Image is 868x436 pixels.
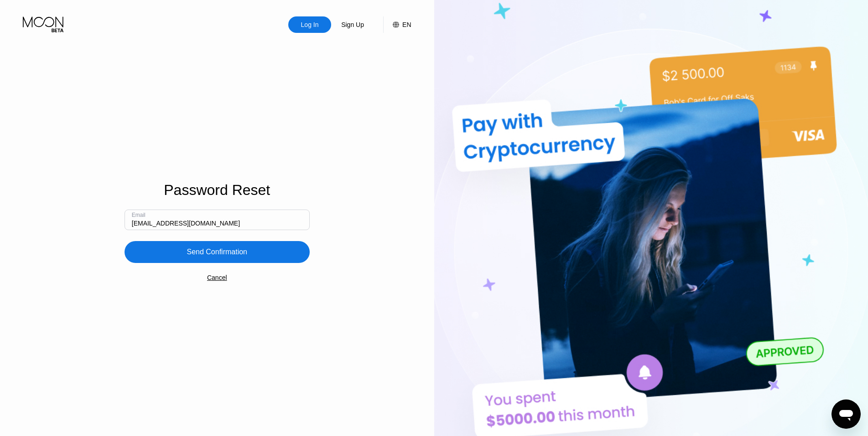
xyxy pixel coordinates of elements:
[132,212,146,218] div: Email
[207,274,227,281] div: Cancel
[300,20,320,29] div: Log In
[164,182,270,199] div: Password Reset
[187,247,247,257] div: Send Confirmation
[340,20,365,29] div: Sign Up
[288,16,331,33] div: Log In
[125,230,310,263] div: Send Confirmation
[402,21,411,28] div: EN
[832,399,861,429] iframe: Button to launch messaging window
[383,16,411,33] div: EN
[331,16,374,33] div: Sign Up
